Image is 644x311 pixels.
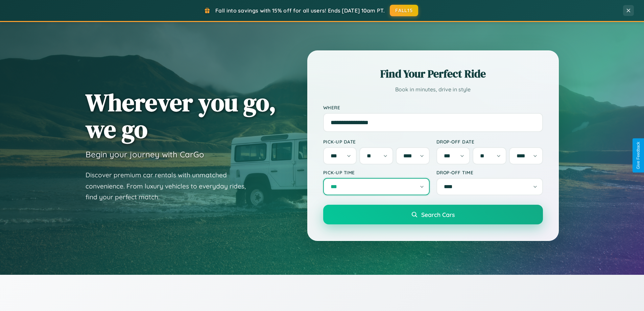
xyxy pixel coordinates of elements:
p: Discover premium car rentals with unmatched convenience. From luxury vehicles to everyday rides, ... [86,170,255,203]
h1: Wherever you go, we go [86,89,276,142]
label: Pick-up Time [323,170,430,175]
p: Book in minutes, drive in style [323,85,543,94]
button: Search Cars [323,205,543,224]
span: Search Cars [421,211,455,218]
button: FALL15 [390,5,418,16]
span: Fall into savings with 15% off for all users! Ends [DATE] 10am PT. [215,7,385,14]
h2: Find Your Perfect Ride [323,66,543,81]
label: Drop-off Time [436,170,543,175]
label: Drop-off Date [436,139,543,145]
h3: Begin your journey with CarGo [86,149,204,159]
label: Where [323,105,543,110]
label: Pick-up Date [323,139,430,145]
div: Give Feedback [636,142,641,169]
